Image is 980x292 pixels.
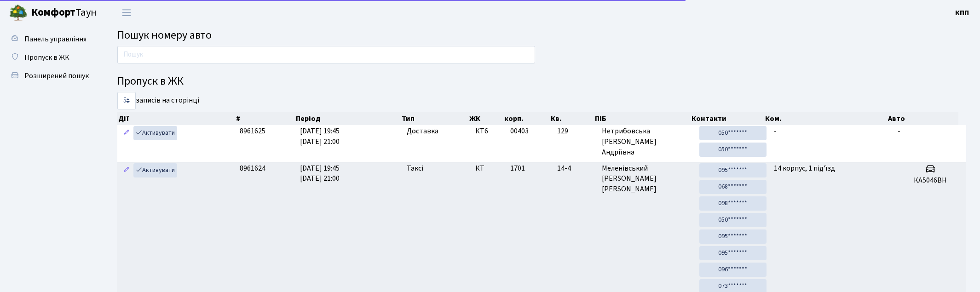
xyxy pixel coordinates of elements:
[121,163,132,177] a: Редагувати
[407,126,438,137] span: Доставка
[550,112,594,125] th: Кв.
[475,163,503,174] span: КТ
[407,163,423,174] span: Таксі
[133,163,177,177] a: Активувати
[31,5,97,21] span: Таун
[594,112,691,125] th: ПІБ
[240,163,265,173] span: 8961624
[240,126,265,136] span: 8961625
[117,46,535,63] input: Пошук
[117,112,235,125] th: Дії
[401,112,468,125] th: Тип
[602,126,692,158] span: Нетрибовська [PERSON_NAME] Андріївна
[5,67,97,85] a: Розширений пошук
[117,92,199,109] label: записів на сторінці
[510,163,525,173] span: 1701
[295,112,401,125] th: Період
[5,30,97,48] a: Панель управління
[898,126,900,136] span: -
[774,126,777,136] span: -
[691,112,764,125] th: Контакти
[557,126,594,137] span: 129
[887,112,958,125] th: Авто
[955,7,969,18] a: КПП
[300,163,340,184] span: [DATE] 19:45 [DATE] 21:00
[774,163,835,173] span: 14 корпус, 1 під'їзд
[503,112,550,125] th: корп.
[121,126,132,140] a: Редагувати
[898,176,963,185] h5: КА5046ВН
[24,34,86,44] span: Панель управління
[764,112,887,125] th: Ком.
[557,163,594,174] span: 14-4
[300,126,340,147] span: [DATE] 19:45 [DATE] 21:00
[31,5,75,20] b: Комфорт
[117,75,966,88] h4: Пропуск в ЖК
[510,126,529,136] span: 00403
[24,71,89,81] span: Розширений пошук
[602,163,692,195] span: Меленівський [PERSON_NAME] [PERSON_NAME]
[24,52,69,63] span: Пропуск в ЖК
[475,126,503,137] span: КТ6
[115,5,138,20] button: Переключити навігацію
[5,48,97,67] a: Пропуск в ЖК
[235,112,295,125] th: #
[133,126,177,140] a: Активувати
[468,112,503,125] th: ЖК
[9,4,28,22] img: logo.png
[117,92,136,109] select: записів на сторінці
[117,27,212,43] span: Пошук номеру авто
